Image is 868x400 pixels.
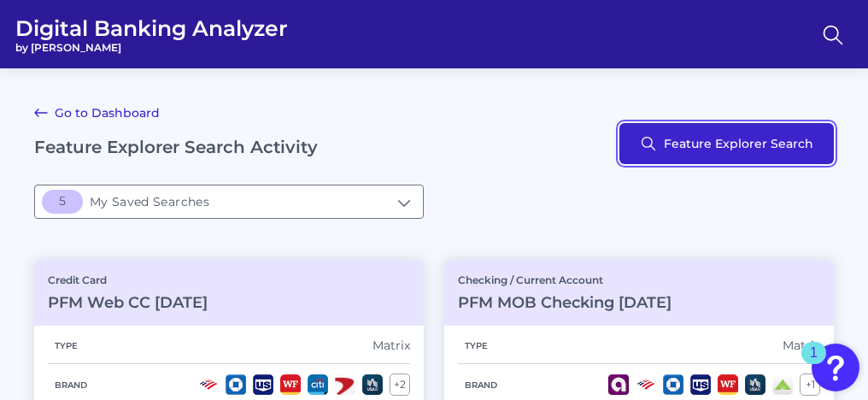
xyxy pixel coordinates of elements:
[48,340,85,351] h5: Type
[800,374,820,396] div: + 1
[15,41,288,54] span: by [PERSON_NAME]
[48,293,208,312] h3: PFM Web CC [DATE]
[48,274,208,286] p: Credit Card
[458,293,672,312] h3: PFM MOB Checking [DATE]
[372,338,410,353] div: Matrix
[458,379,504,391] h5: Brand
[458,274,672,286] p: Checking / Current Account
[34,103,160,123] a: Go to Dashboard
[390,374,410,396] div: + 2
[15,15,288,41] span: Digital Banking Analyzer
[619,123,834,164] button: Feature Explorer Search
[34,137,318,157] h2: Feature Explorer Search Activity
[812,344,859,391] button: Open Resource Center, 1 new notification
[48,379,94,391] h5: Brand
[458,340,495,351] h5: Type
[810,353,818,375] div: 1
[783,338,820,353] div: Matrix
